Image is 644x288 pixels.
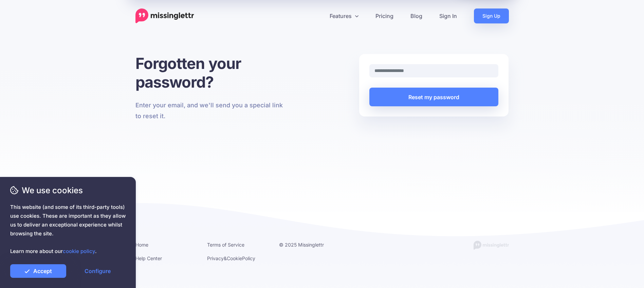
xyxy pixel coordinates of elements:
li: © 2025 Missinglettr [279,240,341,249]
a: cookie policy [63,248,95,254]
span: We use cookies [10,184,126,196]
a: Blog [402,8,431,23]
h1: Forgotten your password? [135,54,285,91]
a: Pricing [367,8,402,23]
a: Cookie [227,255,242,261]
span: This website (and some of its third-party tools) use cookies. These are important as they allow u... [10,203,126,256]
a: Sign In [431,8,465,23]
a: Terms of Service [207,242,244,248]
a: Home [135,242,148,248]
li: & Policy [207,254,269,263]
a: Privacy [207,255,224,261]
a: Features [321,8,367,23]
a: Configure [70,264,126,278]
a: Help Center [135,255,162,261]
p: Enter your email, and we'll send you a special link to reset it. [135,100,285,122]
button: Reset my password [369,88,499,106]
a: Sign Up [474,8,509,23]
a: Accept [10,264,66,278]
